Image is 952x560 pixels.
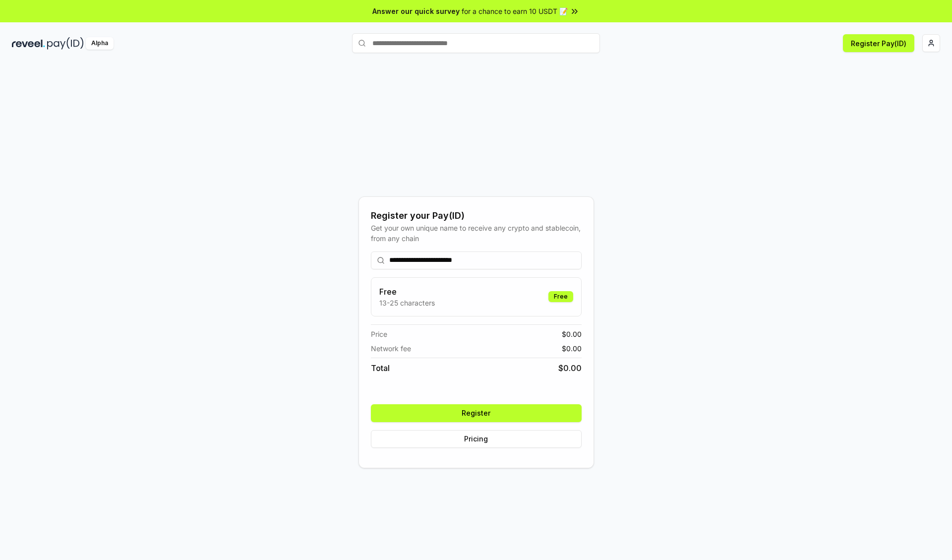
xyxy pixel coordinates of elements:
[462,6,568,16] span: for a chance to earn 10 USDT 📝
[47,37,84,50] img: pay_id
[371,223,582,244] div: Get your own unique name to receive any crypto and stablecoin, from any chain
[843,34,914,52] button: Register Pay(ID)
[12,37,45,50] img: reveel_dark
[548,291,573,302] div: Free
[371,430,582,448] button: Pricing
[371,362,390,374] span: Total
[379,298,435,308] p: 13-25 characters
[562,343,582,354] span: $ 0.00
[372,6,460,16] span: Answer our quick survey
[371,209,582,223] div: Register your Pay(ID)
[86,37,114,50] div: Alpha
[371,343,411,354] span: Network fee
[379,286,435,298] h3: Free
[371,329,387,339] span: Price
[558,362,582,374] span: $ 0.00
[371,404,582,422] button: Register
[562,329,582,339] span: $ 0.00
